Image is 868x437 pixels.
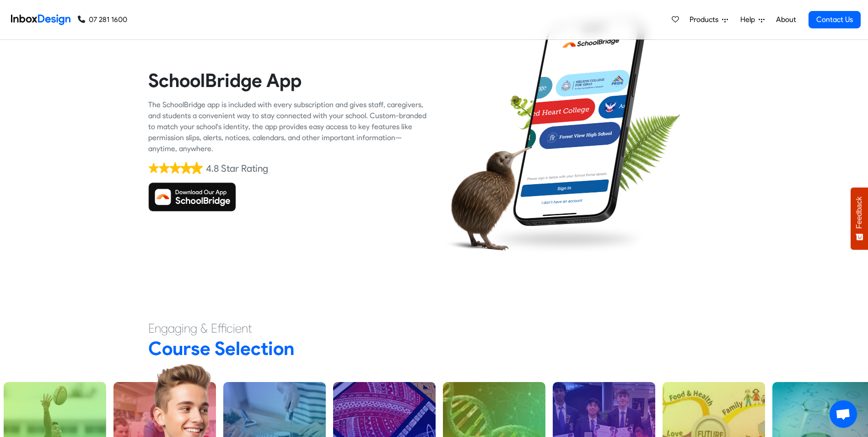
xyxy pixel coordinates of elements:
[148,182,236,212] img: Download SchoolBridge App
[851,187,868,250] button: Feedback - Show survey
[809,11,861,28] a: Contact Us
[148,69,427,92] heading: SchoolBridge App
[830,400,857,428] div: Open chat
[506,15,653,227] img: phone.png
[686,11,732,29] a: Products
[485,222,647,257] img: shadow.png
[148,320,720,337] h4: Engaging & Efficient
[148,99,427,154] div: The SchoolBridge app is included with every subscription and gives staff, caregivers, and student...
[78,14,127,25] a: 07 281 1600
[737,11,768,29] a: Help
[740,14,759,25] span: Help
[206,162,268,175] div: 4.8 Star Rating
[148,337,720,360] h2: Course Selection
[773,11,798,29] a: About
[441,140,532,258] img: kiwi_bird.png
[690,14,722,25] span: Products
[855,197,863,229] span: Feedback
